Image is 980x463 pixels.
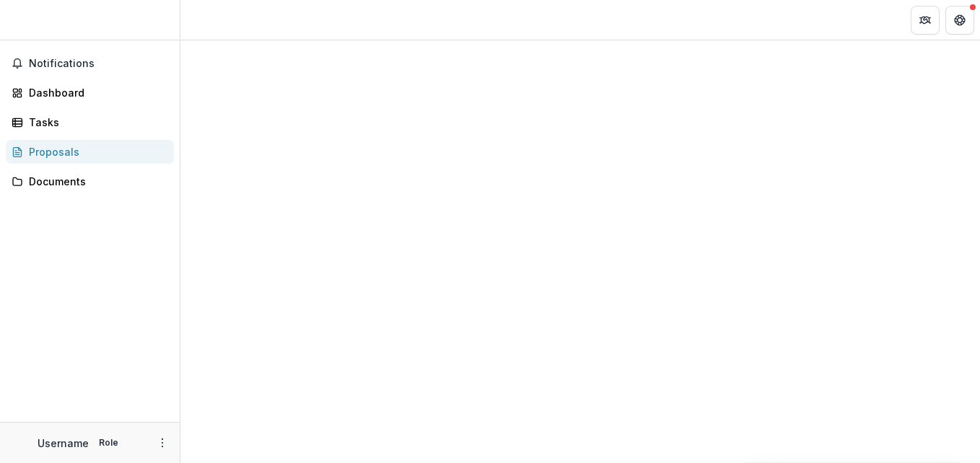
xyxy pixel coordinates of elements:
[6,140,174,164] a: Proposals
[6,169,174,193] a: Documents
[38,436,89,451] p: Username
[29,115,162,130] div: Tasks
[154,434,171,451] button: More
[29,85,162,100] div: Dashboard
[95,436,123,449] p: Role
[6,81,174,105] a: Dashboard
[6,110,174,134] a: Tasks
[911,6,940,35] button: Partners
[945,6,974,35] button: Get Help
[6,52,174,75] button: Notifications
[29,58,168,70] span: Notifications
[29,144,162,159] div: Proposals
[29,174,162,189] div: Documents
